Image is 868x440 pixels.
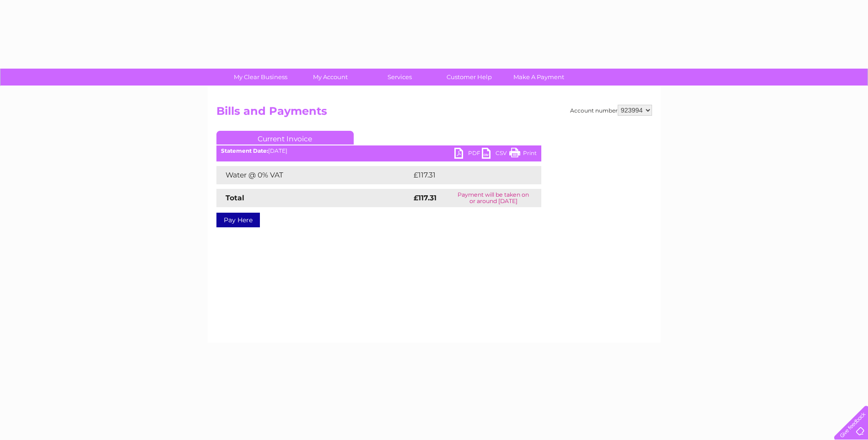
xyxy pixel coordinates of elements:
[216,131,354,145] a: Current Invoice
[216,213,260,227] a: Pay Here
[446,189,541,207] td: Payment will be taken on or around [DATE]
[216,166,411,184] td: Water @ 0% VAT
[292,69,368,86] a: My Account
[454,148,482,161] a: PDF
[362,69,437,86] a: Services
[223,69,298,86] a: My Clear Business
[501,69,577,86] a: Make A Payment
[216,105,652,122] h2: Bills and Payments
[216,148,541,154] div: [DATE]
[482,148,509,161] a: CSV
[411,166,522,184] td: £117.31
[570,105,652,116] div: Account number
[509,148,537,161] a: Print
[431,69,507,86] a: Customer Help
[221,147,268,154] b: Statement Date:
[226,193,244,202] strong: Total
[414,193,437,202] strong: £117.31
